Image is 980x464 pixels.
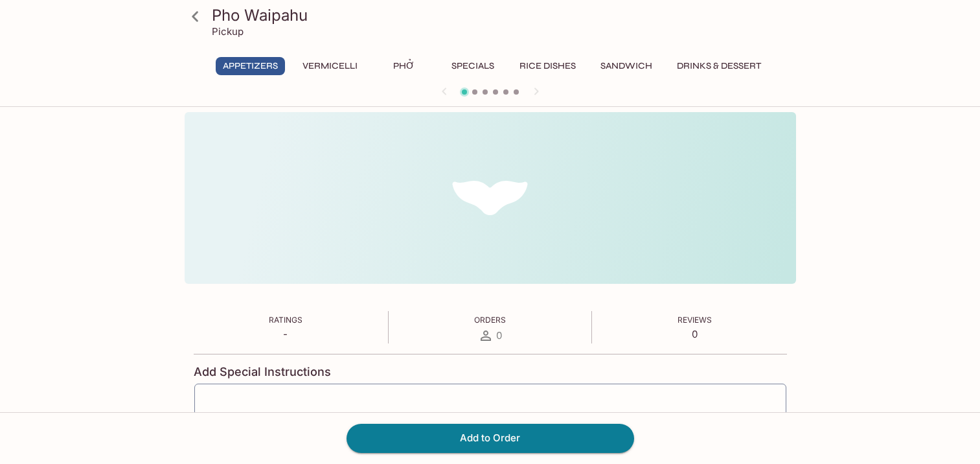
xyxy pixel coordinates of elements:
[216,57,285,75] button: Appetizers
[295,57,365,75] button: Vermicelli
[512,57,583,75] button: Rice Dishes
[212,5,791,25] h3: Pho Waipahu
[474,315,506,325] span: Orders
[496,329,502,342] span: 0
[212,25,244,38] p: Pickup
[678,315,712,325] span: Reviews
[593,57,659,75] button: Sandwich
[269,328,302,340] p: -
[194,365,787,379] h4: Add Special Instructions
[670,57,768,75] button: Drinks & Dessert
[347,424,634,452] button: Add to Order
[444,57,502,75] button: Specials
[678,328,712,340] p: 0
[269,315,302,325] span: Ratings
[375,57,433,75] button: Phở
